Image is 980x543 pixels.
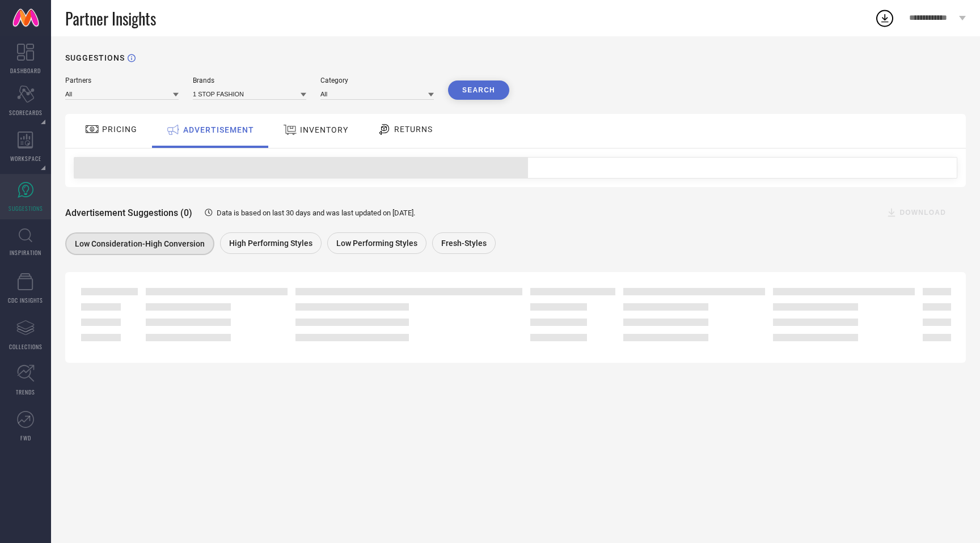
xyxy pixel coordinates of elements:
span: COLLECTIONS [9,342,43,351]
span: Fresh-Styles [441,239,487,248]
span: TRENDS [16,388,35,396]
span: FWD [20,434,31,442]
span: WORKSPACE [10,154,41,163]
span: CDC INSIGHTS [8,296,43,304]
span: Low Consideration-High Conversion [75,239,205,248]
span: High Performing Styles [229,239,312,248]
span: Low Performing Styles [336,239,417,248]
span: Data is based on last 30 days and was last updated on [DATE] . [217,209,415,217]
span: RETURNS [394,125,433,134]
span: SCORECARDS [9,108,43,117]
span: Partner Insights [65,7,156,30]
button: Search [448,80,509,100]
span: ADVERTISEMENT [183,125,254,134]
div: Partners [65,77,179,84]
span: SUGGESTIONS [9,204,43,213]
span: INSPIRATION [10,248,41,257]
div: Brands [193,77,306,84]
span: DASHBOARD [10,66,41,75]
span: Advertisement Suggestions (0) [65,207,192,218]
div: Open download list [875,8,895,28]
h1: SUGGESTIONS [65,53,125,62]
span: PRICING [102,125,137,134]
span: INVENTORY [300,125,348,134]
div: Category [320,77,434,84]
